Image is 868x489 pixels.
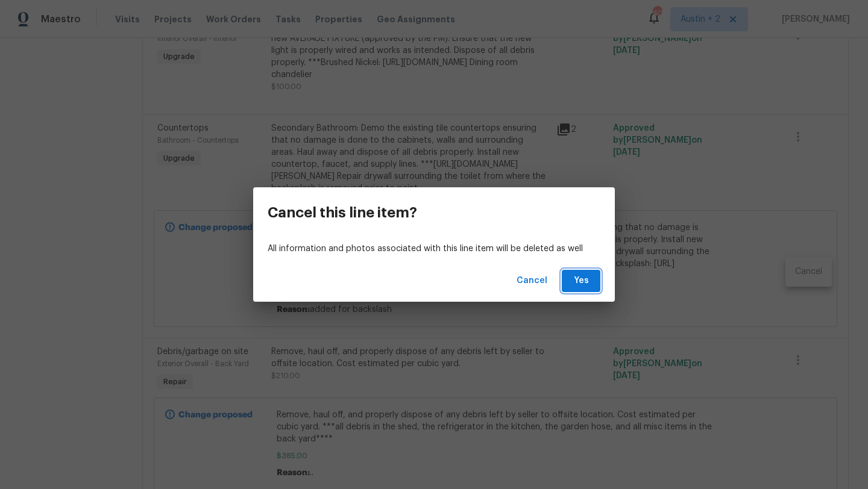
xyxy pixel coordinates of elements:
h3: Cancel this line item? [268,204,417,221]
p: All information and photos associated with this line item will be deleted as well [268,243,600,255]
span: Cancel [517,273,547,288]
button: Cancel [512,270,552,292]
button: Yes [562,270,600,292]
span: Yes [571,273,591,288]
